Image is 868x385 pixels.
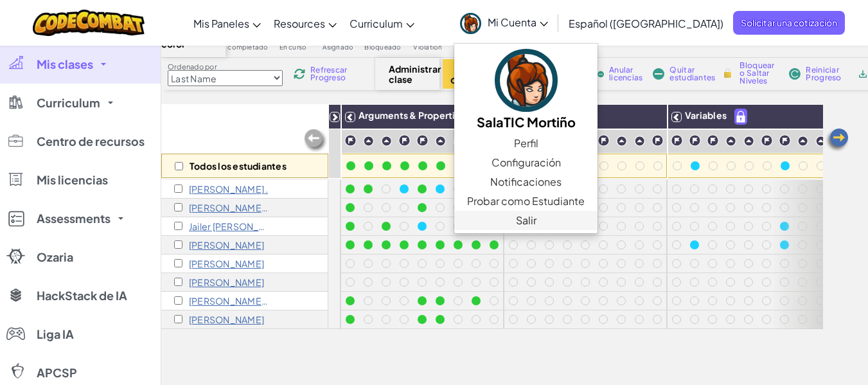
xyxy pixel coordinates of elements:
[389,64,427,84] span: Administrar clase
[294,68,305,80] img: IconReload.svg
[37,174,108,186] span: Mis licencias
[669,66,715,82] span: Quitar estudiantes
[453,136,464,147] img: IconPracticeLevel.svg
[189,240,264,250] p: Edwin Benavides
[279,44,307,51] span: En curso
[168,62,283,72] label: Ordenado por
[454,134,598,153] a: Perfil
[37,58,93,70] span: Mis clases
[616,136,627,147] img: IconPracticeLevel.svg
[189,202,269,213] p: Samuel Mendieta A
[189,277,264,287] p: Valeria Diaz Beltran
[653,68,664,80] img: IconRemoveStudents.svg
[37,97,100,109] span: Curriculum
[37,290,127,301] span: HackStack de IA
[721,67,734,79] img: IconLock.svg
[761,134,773,147] img: IconChallengeLevel.svg
[363,136,374,147] img: IconPracticeLevel.svg
[267,6,343,40] a: Resources
[413,44,442,51] span: Violation
[37,328,74,340] span: Liga IA
[189,221,269,231] p: Jailer yesid Alvarado Chicaiza
[454,211,598,230] a: Salir
[33,10,145,36] img: CodeCombat logo
[725,136,736,147] img: IconPracticeLevel.svg
[435,136,446,147] img: IconPracticeLevel.svg
[495,49,558,112] img: avatar
[651,134,664,147] img: IconChallengeLevel.svg
[609,66,642,82] span: Anular licencias
[359,109,466,121] span: Arguments & Properties
[488,15,548,29] span: Mi Cuenta
[381,136,392,147] img: IconPracticeLevel.svg
[824,127,850,153] img: Arrow_Left.png
[779,134,791,147] img: IconChallengeLevel.svg
[740,62,777,85] span: Bloquear o Saltar Niveles
[797,136,808,147] img: IconPracticeLevel.svg
[490,174,562,190] span: Notificaciones
[454,47,598,134] a: SalaTIC Mortiño
[37,251,73,263] span: Ozaria
[398,134,411,147] img: IconChallengeLevel.svg
[689,134,701,147] img: IconChallengeLevel.svg
[598,134,610,147] img: IconChallengeLevel.svg
[685,109,727,121] span: Variables
[815,136,826,147] img: IconPracticeLevel.svg
[274,17,325,30] span: Resources
[743,136,754,147] img: IconPracticeLevel.svg
[161,28,226,49] span: Código de color
[193,17,249,30] span: Mis Paneles
[454,153,598,172] a: Configuración
[707,134,719,147] img: IconChallengeLevel.svg
[634,136,645,147] img: IconPracticeLevel.svg
[460,13,481,34] img: avatar
[671,134,683,147] img: IconChallengeLevel.svg
[190,161,287,171] p: Todos los estudiantes
[562,6,730,40] a: Español ([GEOGRAPHIC_DATA])
[735,109,747,124] img: IconPaidLevel.svg
[416,134,429,147] img: IconChallengeLevel.svg
[344,134,357,147] img: IconChallengeLevel.svg
[303,128,328,154] img: Arrow_Left_Inactive.png
[323,44,354,51] span: Asignado
[443,59,511,89] button: Asignar contenido
[343,6,421,40] a: Curriculum
[350,17,403,30] span: Curriculum
[189,296,269,306] p: Nikson y Kevin
[733,11,845,35] a: Solicitar una cotización
[189,258,264,269] p: Camila - Karen C
[467,112,585,132] h5: SalaTIC Mortiño
[806,66,846,82] span: Reiniciar Progreso
[454,192,598,211] a: Probar como Estudiante
[37,136,145,147] span: Centro de recursos
[187,6,267,40] a: Mis Paneles
[189,314,264,325] p: Yiret Mirley Paladinez
[364,44,401,51] span: Bloqueado
[454,3,554,43] a: Mi Cuenta
[37,213,111,224] span: Assessments
[789,68,801,80] img: IconReset.svg
[454,172,598,192] a: Notificaciones
[189,184,268,194] p: Isabela Vargas .
[310,66,350,82] span: Refrescar Progreso
[569,17,723,30] span: Español ([GEOGRAPHIC_DATA])
[227,44,268,51] span: completado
